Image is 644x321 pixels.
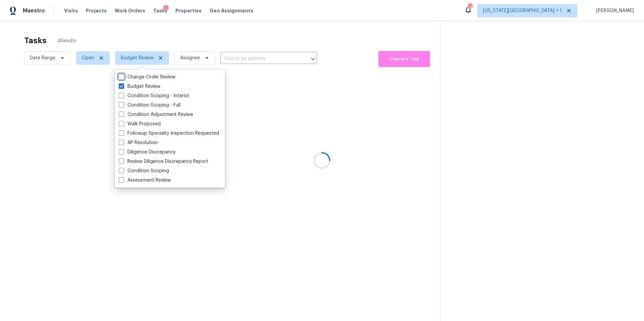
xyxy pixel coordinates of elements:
label: Condition Scoping - Interior [119,92,190,99]
div: 24 [468,4,472,11]
label: Followup Specialty Inspection Requested [119,130,219,137]
label: Condition Scoping - Full [119,102,180,109]
label: Walk Proposed [119,121,161,127]
label: Change Order Review [119,74,175,80]
label: Condition Adjustment Review [119,111,193,118]
label: Diligence Discrepancy [119,149,175,155]
label: AP Resolution [119,139,158,146]
div: 1 [163,5,169,12]
label: Review Diligence Discrepancy Report [119,158,208,165]
label: Assessment Review [119,177,171,184]
label: Budget Review [119,83,160,90]
label: Condition Scoping [119,168,169,174]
